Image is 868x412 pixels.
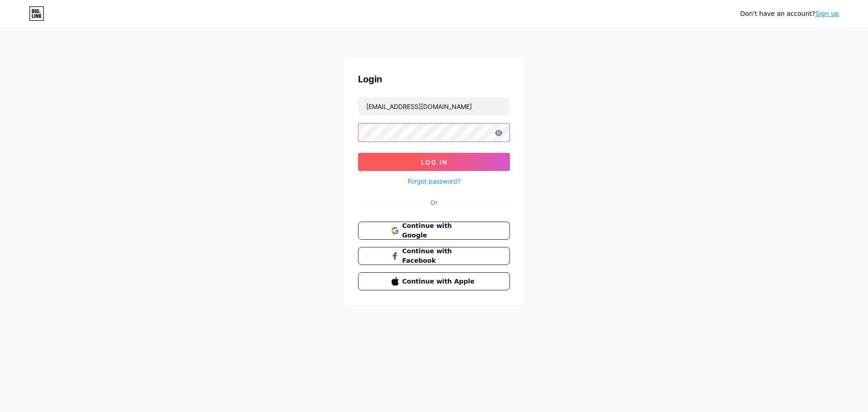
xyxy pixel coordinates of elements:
[358,222,510,240] button: Continue with Google
[402,246,477,265] span: Continue with Facebook
[815,10,839,17] a: Sign up
[402,221,477,240] span: Continue with Google
[740,9,839,19] div: Don't have an account?
[359,97,509,115] input: Username
[358,72,510,86] div: Login
[408,176,461,186] a: Forgot password?
[430,198,438,207] div: Or
[358,247,510,265] button: Continue with Facebook
[358,272,510,290] button: Continue with Apple
[421,158,448,166] span: Log In
[402,277,477,286] span: Continue with Apple
[358,153,510,171] button: Log In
